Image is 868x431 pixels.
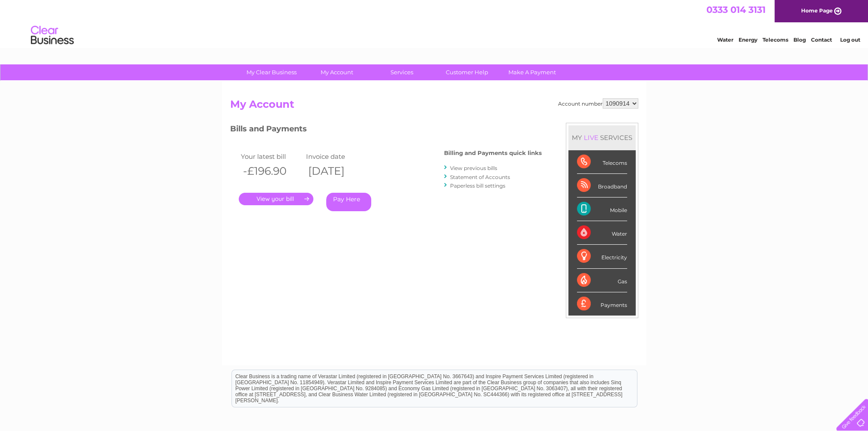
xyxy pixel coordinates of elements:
[568,125,636,150] div: MY SERVICES
[239,162,304,180] th: -£196.90
[239,193,313,205] a: .
[304,162,369,180] th: [DATE]
[763,36,788,43] a: Telecoms
[706,4,766,15] a: 0333 014 3131
[304,151,369,162] td: Invoice date
[717,36,733,43] a: Water
[497,64,568,80] a: Make A Payment
[577,174,627,197] div: Broadband
[236,64,307,80] a: My Clear Business
[577,197,627,221] div: Mobile
[450,174,510,180] a: Statement of Accounts
[577,245,627,268] div: Electricity
[577,292,627,316] div: Payments
[30,22,74,49] img: logo.png
[793,36,806,43] a: Blog
[811,36,832,43] a: Contact
[558,98,638,109] div: Account number
[230,98,638,115] h2: My Account
[577,269,627,292] div: Gas
[840,36,860,43] a: Log out
[577,221,627,245] div: Water
[450,165,497,171] a: View previous bills
[577,150,627,174] div: Telecoms
[232,5,637,42] div: Clear Business is a trading name of Verastar Limited (registered in [GEOGRAPHIC_DATA] No. 3667643...
[739,36,757,43] a: Energy
[444,150,542,156] h4: Billing and Payments quick links
[450,182,505,189] a: Paperless bill settings
[230,123,542,138] h3: Bills and Payments
[326,193,371,211] a: Pay Here
[432,64,502,80] a: Customer Help
[239,151,304,162] td: Your latest bill
[366,64,437,80] a: Services
[582,134,600,142] div: LIVE
[301,64,372,80] a: My Account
